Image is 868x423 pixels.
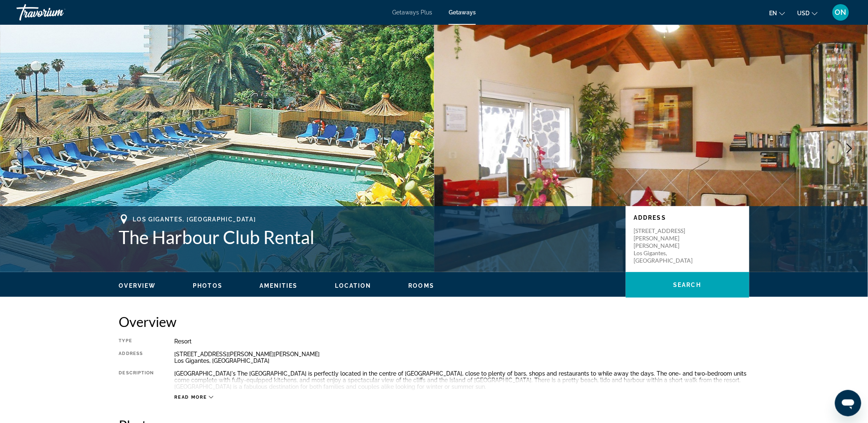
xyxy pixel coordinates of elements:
button: Photos [193,282,222,289]
span: Search [674,282,702,288]
button: Amenities [260,282,298,289]
div: Address [119,351,154,364]
span: Location [335,282,372,289]
span: Rooms [409,282,435,289]
div: Description [119,370,154,390]
iframe: Schaltfläche zum Öffnen des Messaging-Fensters [835,390,861,416]
span: Los Gigantes, [GEOGRAPHIC_DATA] [133,216,256,223]
div: [STREET_ADDRESS][PERSON_NAME][PERSON_NAME] Los Gigantes, [GEOGRAPHIC_DATA] [175,351,749,364]
a: Travorium [16,2,99,23]
a: Getaways Plus [392,9,432,16]
div: Resort [175,338,749,345]
button: User Menu [830,4,852,21]
button: Change language [770,7,785,19]
div: [GEOGRAPHIC_DATA]'s The [GEOGRAPHIC_DATA] is perfectly located in the centre of [GEOGRAPHIC_DATA]... [175,370,749,390]
span: en [770,10,777,16]
div: Type [119,338,154,345]
span: ON [835,8,847,16]
span: Photos [193,282,222,289]
h1: The Harbour Club Rental [119,226,618,248]
button: Change currency [798,7,818,19]
button: Read more [175,394,214,400]
button: Next image [839,138,860,159]
a: Getaways [449,9,476,16]
span: Read more [175,395,207,400]
p: Address [634,214,741,221]
p: [STREET_ADDRESS][PERSON_NAME][PERSON_NAME] Los Gigantes, [GEOGRAPHIC_DATA] [634,227,700,264]
span: Overview [119,282,156,289]
button: Search [626,272,749,298]
button: Previous image [8,138,29,159]
span: Amenities [260,282,298,289]
button: Overview [119,282,156,289]
button: Rooms [409,282,435,289]
h2: Overview [119,313,749,330]
span: USD [798,10,810,16]
button: Location [335,282,372,289]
